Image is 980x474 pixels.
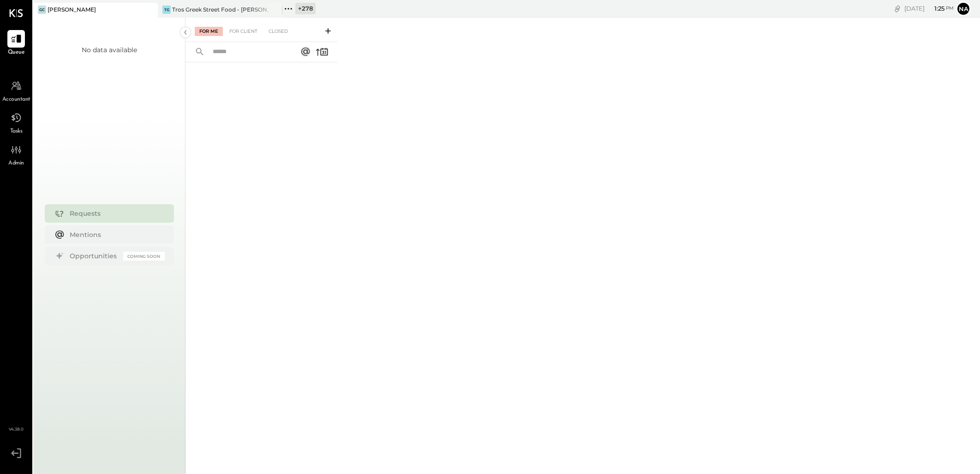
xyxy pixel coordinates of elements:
[2,96,30,104] span: Accountant
[38,6,46,14] div: GC
[172,6,269,13] div: Tros Greek Street Food - [PERSON_NAME]
[225,27,262,36] div: For Client
[295,3,316,14] div: + 278
[264,27,293,36] div: Closed
[195,27,223,36] div: For Me
[70,209,160,218] div: Requests
[48,6,96,13] div: [PERSON_NAME]
[10,128,23,136] span: Tasks
[162,6,171,14] div: TG
[956,1,971,16] button: Na
[70,251,119,261] div: Opportunities
[0,109,32,136] a: Tasks
[0,77,32,104] a: Accountant
[893,4,902,13] div: copy link
[8,159,24,168] span: Admin
[70,230,160,239] div: Mentions
[904,4,954,13] div: [DATE]
[0,141,32,168] a: Admin
[123,252,165,261] div: Coming Soon
[8,49,25,57] span: Queue
[82,45,137,55] div: No data available
[0,30,32,57] a: Queue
